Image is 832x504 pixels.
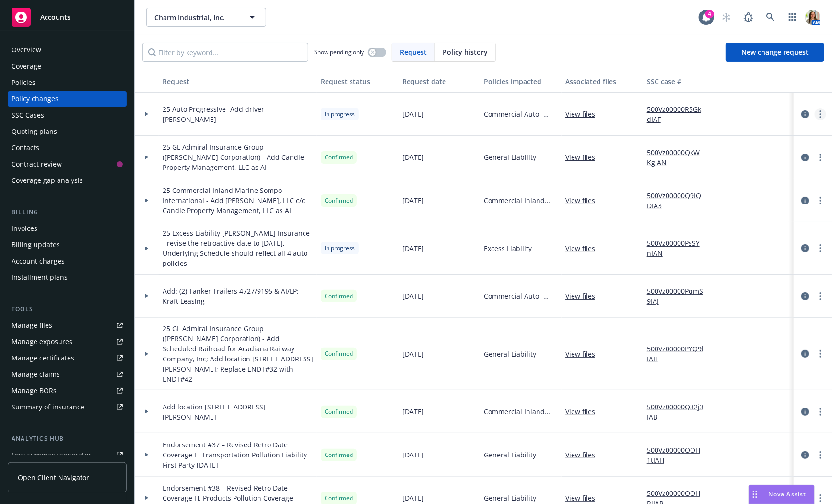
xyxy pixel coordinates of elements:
button: Request [159,70,317,93]
div: SSC Cases [12,108,44,123]
a: Manage BORs [8,383,127,398]
a: more [815,195,826,206]
span: Confirmed [325,196,353,205]
span: [DATE] [402,109,424,119]
a: Accounts [8,4,127,31]
button: Request status [317,70,398,93]
a: View files [565,243,603,253]
a: View files [565,152,603,162]
div: Policy changes [12,91,59,107]
span: General Liability [484,493,536,503]
span: Open Client Navigator [18,472,89,482]
span: 25 GL Admiral Insurance Group ([PERSON_NAME] Corporation) - Add Scheduled Railroad for Acadiana R... [163,324,313,384]
span: Request [400,47,427,57]
span: [DATE] [402,450,424,460]
a: Invoices [8,221,127,236]
div: Manage certificates [12,350,74,366]
a: Manage claims [8,367,127,382]
a: circleInformation [799,152,811,163]
a: 500Vz00000Q32j3IAB [647,402,711,422]
a: Manage certificates [8,350,127,366]
a: Quoting plans [8,124,127,139]
a: Contract review [8,156,127,172]
span: Accounts [40,13,70,21]
a: more [815,152,826,163]
span: Confirmed [325,494,353,503]
a: 500Vz00000Q9IQDIA3 [647,191,711,211]
span: Add location [STREET_ADDRESS][PERSON_NAME] [163,402,313,422]
span: 25 Commercial Inland Marine Sompo International - Add [PERSON_NAME], LLC c/o Candle Property Mana... [163,185,313,216]
div: Coverage gap analysis [12,173,83,188]
a: more [815,492,826,504]
div: Loss summary generator [12,447,91,463]
div: Coverage [12,59,41,74]
a: Policy changes [8,91,127,107]
div: Toggle Row Expanded [135,93,159,136]
a: circleInformation [799,449,811,461]
span: General Liability [484,450,536,460]
span: Confirmed [325,153,353,162]
a: more [815,290,826,302]
button: Charm Industrial, Inc. [146,8,266,27]
a: more [815,348,826,360]
span: New change request [741,48,809,57]
button: SSC case # [643,70,715,93]
div: Request status [321,76,395,86]
span: Confirmed [325,451,353,459]
span: Confirmed [325,292,353,300]
a: View files [565,450,603,460]
div: Tools [8,304,127,314]
span: Commercial Inland Marine [484,407,558,417]
span: In progress [325,244,355,252]
span: General Liability [484,152,536,162]
a: Contacts [8,140,127,156]
a: circleInformation [799,195,811,206]
a: Policies [8,75,127,90]
a: Coverage [8,59,127,74]
span: Confirmed [325,349,353,358]
span: Nova Assist [769,490,807,498]
span: [DATE] [402,349,424,359]
span: Commercial Auto - [US_STATE] [484,291,558,301]
a: 500Vz00000PYQ9lIAH [647,344,711,364]
div: Manage claims [12,367,60,382]
a: View files [565,291,603,301]
a: 500Vz00000PsSYnIAN [647,238,711,258]
img: photo [805,10,820,25]
div: Policies [12,75,35,90]
a: Installment plans [8,270,127,285]
span: Add: (2) Tanker Trailers 4727/9195 & AI/LP: Kraft Leasing [163,286,313,306]
div: Manage BORs [12,383,57,398]
div: Summary of insurance [12,399,84,415]
span: Confirmed [325,408,353,416]
a: SSC Cases [8,108,127,123]
a: View files [565,493,603,503]
div: Installment plans [12,270,68,285]
div: Billing updates [12,237,60,252]
div: Analytics hub [8,434,127,444]
span: 25 Excess Liability [PERSON_NAME] Insurance - revise the retroactive date to [DATE], Underlying S... [163,228,313,268]
span: [DATE] [402,493,424,503]
div: Toggle Row Expanded [135,179,159,222]
a: circleInformation [799,108,811,120]
a: circleInformation [799,242,811,254]
a: Coverage gap analysis [8,173,127,188]
span: Show pending only [314,48,364,56]
div: Contacts [12,140,39,156]
a: Switch app [783,8,802,27]
a: View files [565,407,603,417]
span: Commercial Auto - [US_STATE] [484,109,558,119]
a: more [815,242,826,254]
a: Report a Bug [739,8,758,27]
a: View files [565,195,603,205]
div: Billing [8,207,127,217]
a: View files [565,349,603,359]
div: Request [163,76,313,86]
a: 500Vz00000QkWKgIAN [647,147,711,168]
span: [DATE] [402,243,424,253]
input: Filter by keyword... [142,43,308,62]
div: Contract review [12,156,62,172]
span: Endorsement #37 – Revised Retro Date Coverage E. Transportation Pollution Liability – First Party... [163,440,313,470]
div: Drag to move [749,485,761,504]
div: 4 [705,10,714,18]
